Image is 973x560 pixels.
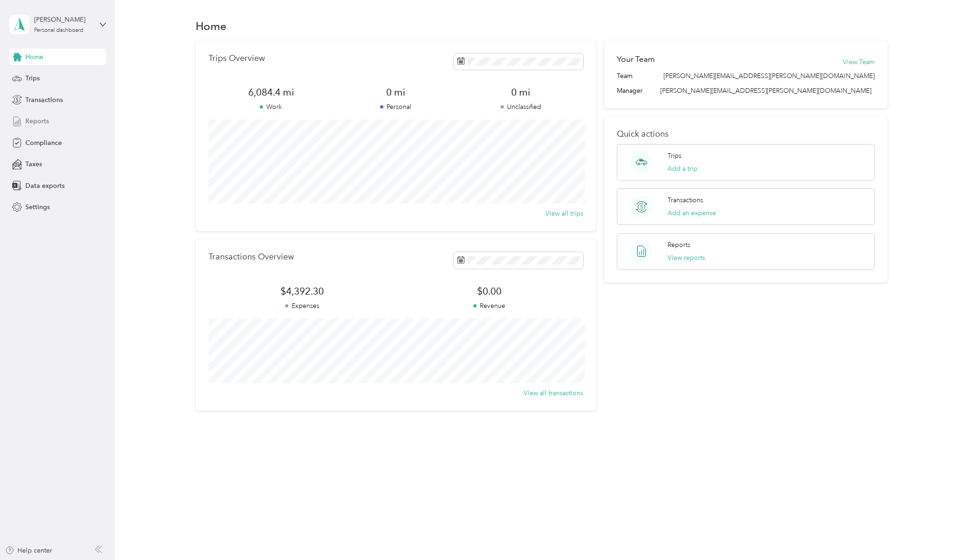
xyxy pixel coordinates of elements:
p: Expenses [209,301,396,311]
button: View reports [668,253,705,263]
p: Transactions Overview [209,252,294,262]
p: Revenue [396,301,583,311]
button: Add an expense [668,208,716,218]
p: Transactions [668,195,703,205]
iframe: Everlance-gr Chat Button Frame [921,508,973,560]
span: 6,084.4 mi [209,86,334,99]
p: Unclassified [458,102,583,112]
span: Trips [25,73,40,83]
button: Help center [5,546,52,555]
span: Manager [617,86,643,96]
span: [PERSON_NAME][EMAIL_ADDRESS][PERSON_NAME][DOMAIN_NAME] [663,71,875,81]
span: Settings [25,202,50,212]
p: Trips Overview [209,54,265,63]
span: Data exports [25,181,65,191]
p: Trips [668,151,681,161]
p: Quick actions [617,129,875,139]
button: View all trips [545,209,583,218]
h1: Home [196,21,227,31]
p: Personal [334,102,459,112]
span: [PERSON_NAME][EMAIL_ADDRESS][PERSON_NAME][DOMAIN_NAME] [660,87,872,95]
span: Team [617,71,633,81]
span: Taxes [25,159,42,169]
h2: Your Team [617,54,655,65]
span: Transactions [25,95,63,105]
span: 0 mi [458,86,583,99]
div: Personal dashboard [34,28,84,33]
button: View all transactions [524,388,583,398]
span: $0.00 [396,285,583,298]
span: Home [25,52,43,62]
button: View Team [843,57,875,67]
button: Add a trip [668,164,698,174]
span: 0 mi [334,86,459,99]
span: Compliance [25,138,62,148]
span: Reports [25,116,49,126]
p: Reports [668,240,690,250]
span: $4,392.30 [209,285,396,298]
div: [PERSON_NAME] [34,15,92,24]
p: Work [209,102,334,112]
